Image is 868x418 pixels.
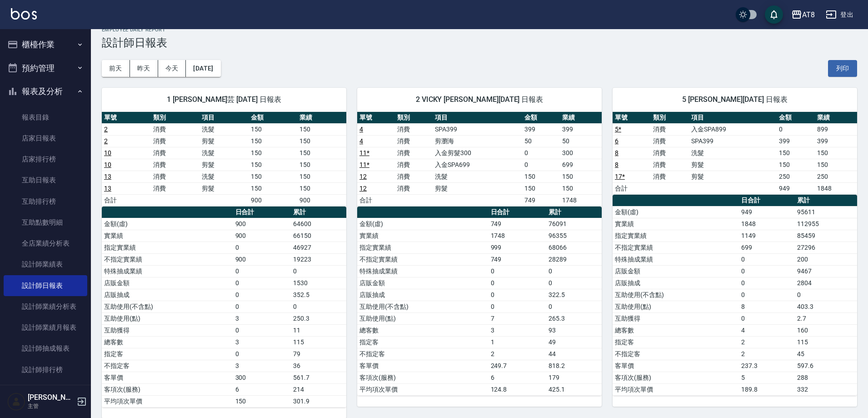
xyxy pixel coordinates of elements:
[546,206,602,218] th: 累計
[795,324,857,336] td: 160
[613,265,739,277] td: 店販金額
[615,137,619,145] a: 6
[291,253,346,265] td: 19223
[546,312,602,324] td: 265.3
[4,128,87,149] a: 店家日報表
[795,253,857,265] td: 200
[291,324,346,336] td: 11
[489,218,546,230] td: 749
[357,289,489,301] td: 店販抽成
[359,137,363,145] a: 4
[560,112,602,124] th: 業績
[249,171,298,182] td: 150
[4,33,87,56] button: 櫃檯作業
[613,230,739,242] td: 指定實業績
[102,253,233,265] td: 不指定實業績
[4,233,87,254] a: 全店業績分析表
[546,265,602,277] td: 0
[4,380,87,401] a: 店販抽成明細
[802,9,815,20] div: AT8
[689,147,776,159] td: 洗髮
[795,289,857,301] td: 0
[546,301,602,312] td: 0
[395,171,433,182] td: 消費
[4,296,87,317] a: 設計師業績分析表
[613,195,857,396] table: a dense table
[233,395,291,407] td: 150
[297,182,346,194] td: 150
[158,60,186,77] button: 今天
[291,206,346,218] th: 累計
[297,194,346,206] td: 900
[815,123,857,135] td: 899
[4,170,87,191] a: 互助日報表
[689,171,776,182] td: 剪髮
[689,123,776,135] td: 入金SPA899
[359,126,363,133] a: 4
[828,60,857,77] button: 列印
[102,265,233,277] td: 特殊抽成業績
[249,182,298,194] td: 150
[489,348,546,360] td: 2
[522,135,560,147] td: 50
[151,112,200,124] th: 類別
[433,171,522,182] td: 洗髮
[546,324,602,336] td: 93
[357,242,489,253] td: 指定實業績
[102,218,233,230] td: 金額(虛)
[689,135,776,147] td: SPA399
[102,360,233,372] td: 不指定客
[297,171,346,182] td: 150
[795,206,857,218] td: 95611
[291,265,346,277] td: 0
[613,312,739,324] td: 互助獲得
[104,185,111,192] a: 13
[765,5,783,24] button: save
[433,123,522,135] td: SPA399
[233,218,291,230] td: 900
[788,5,818,24] button: AT8
[151,135,200,147] td: 消費
[102,60,130,77] button: 前天
[357,218,489,230] td: 金額(虛)
[560,194,602,206] td: 1748
[357,277,489,289] td: 店販金額
[357,383,489,395] td: 平均項次單價
[624,95,846,104] span: 5 [PERSON_NAME][DATE] 日報表
[4,107,87,128] a: 報表目錄
[357,360,489,372] td: 客單價
[130,60,158,77] button: 昨天
[395,159,433,171] td: 消費
[433,159,522,171] td: 入金SPA699
[102,395,233,407] td: 平均項次單價
[102,289,233,301] td: 店販抽成
[233,265,291,277] td: 0
[615,149,619,156] a: 8
[102,312,233,324] td: 互助使用(點)
[4,149,87,170] a: 店家排行榜
[104,126,108,133] a: 2
[102,383,233,395] td: 客項次(服務)
[357,265,489,277] td: 特殊抽成業績
[151,182,200,194] td: 消費
[200,182,249,194] td: 剪髮
[795,336,857,348] td: 115
[291,277,346,289] td: 1530
[357,348,489,360] td: 不指定客
[4,191,87,212] a: 互助排行榜
[395,112,433,124] th: 類別
[233,312,291,324] td: 3
[795,372,857,383] td: 288
[739,218,795,230] td: 1848
[489,312,546,324] td: 7
[739,265,795,277] td: 0
[777,112,815,124] th: 金額
[102,112,151,124] th: 單號
[795,312,857,324] td: 2.7
[522,112,560,124] th: 金額
[104,173,111,180] a: 13
[739,336,795,348] td: 2
[233,242,291,253] td: 0
[233,289,291,301] td: 0
[291,289,346,301] td: 352.5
